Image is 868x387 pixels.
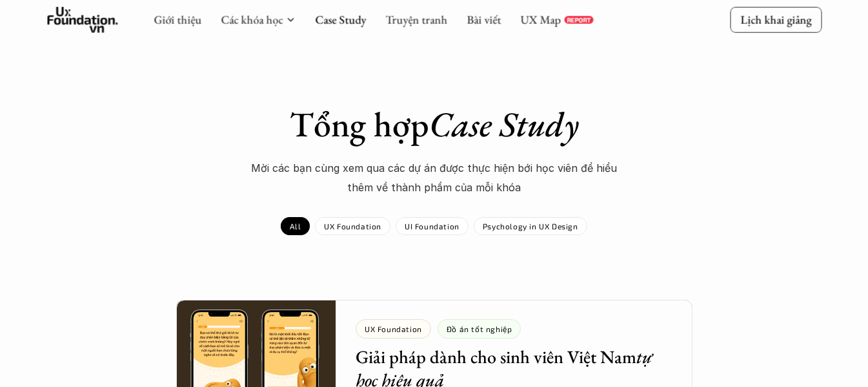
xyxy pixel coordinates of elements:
a: UX Map [520,12,561,27]
p: REPORT [567,16,590,24]
p: UX Foundation [324,222,381,231]
a: Bài viết [467,12,501,27]
a: Lịch khai giảng [730,7,822,32]
a: Các khóa học [221,12,283,27]
a: Giới thiệu [154,12,201,27]
em: Case Study [429,101,579,147]
p: Psychology in UX Design [483,222,578,231]
p: Mời các bạn cùng xem qua các dự án được thực hiện bới học viên để hiểu thêm về thành phẩm của mỗi... [241,158,628,198]
p: All [290,222,301,231]
a: Case Study [315,12,366,27]
p: UI Foundation [405,222,459,231]
a: Truyện tranh [385,12,447,27]
h1: Tổng hợp [208,103,660,145]
p: Lịch khai giảng [740,12,811,27]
